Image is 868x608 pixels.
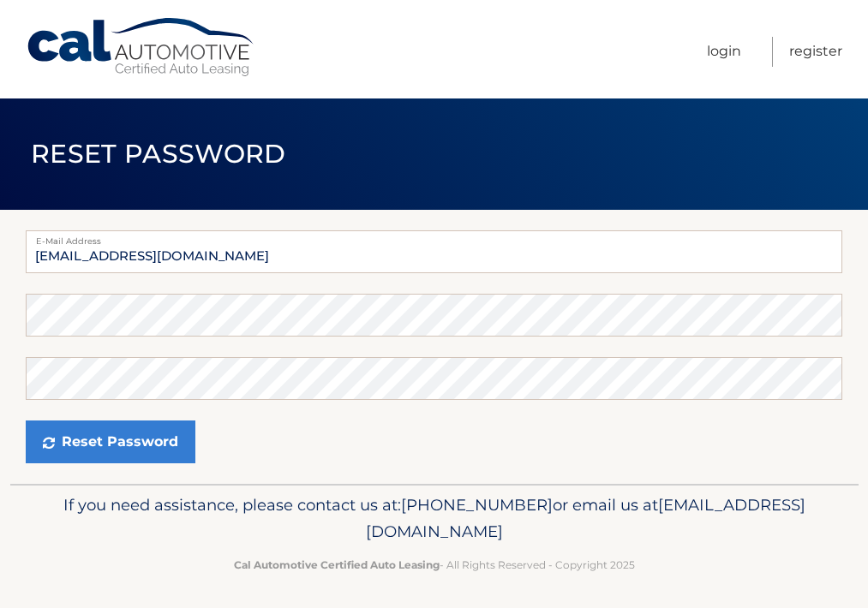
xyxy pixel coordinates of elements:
[26,230,842,273] input: E-mail Address
[234,558,440,571] strong: Cal Automotive Certified Auto Leasing
[36,556,833,574] p: - All Rights Reserved - Copyright 2025
[789,37,842,67] a: Register
[26,420,195,463] button: Reset Password
[36,492,833,546] p: If you need assistance, please contact us at: or email us at
[31,138,285,170] span: Reset Password
[26,230,842,244] label: E-Mail Address
[707,37,741,67] a: Login
[401,495,553,515] span: [PHONE_NUMBER]
[26,17,257,78] a: Cal Automotive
